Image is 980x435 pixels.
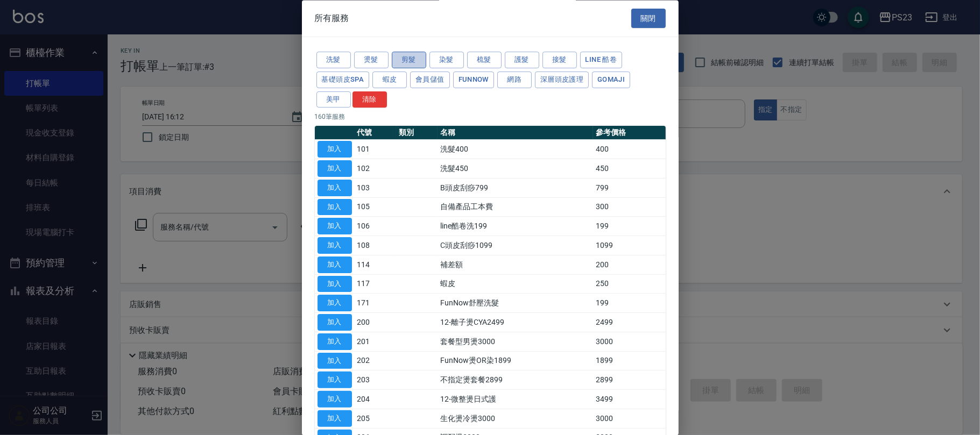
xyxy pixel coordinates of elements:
button: 加入 [318,199,352,216]
button: 燙髮 [354,52,389,69]
td: 400 [593,140,665,159]
button: 加入 [318,276,352,293]
th: 代號 [355,126,396,140]
button: 加入 [318,141,352,158]
span: 所有服務 [315,13,349,24]
button: 會員儲值 [410,72,450,88]
td: 106 [355,217,396,236]
td: 205 [355,409,396,429]
button: 加入 [318,238,352,254]
td: FunNow舒壓洗髮 [438,294,593,313]
button: 接髮 [542,52,577,69]
button: 護髮 [505,52,539,69]
td: 204 [355,390,396,409]
p: 160 筆服務 [315,112,666,122]
td: 250 [593,275,665,294]
button: 加入 [318,161,352,177]
button: 染髮 [429,52,464,69]
td: 3000 [593,409,665,429]
button: 加入 [318,410,352,427]
td: 洗髮400 [438,140,593,159]
td: 102 [355,159,396,179]
button: 剪髮 [392,52,426,69]
button: 美甲 [316,91,351,108]
button: 加入 [318,256,352,273]
td: 799 [593,179,665,198]
td: 103 [355,179,396,198]
td: 1899 [593,352,665,371]
td: 蝦皮 [438,275,593,294]
button: 基礎頭皮SPA [316,72,370,88]
button: 加入 [318,295,352,312]
td: line酷卷洗199 [438,217,593,236]
td: 114 [355,255,396,275]
td: 450 [593,159,665,179]
button: 深層頭皮護理 [535,72,589,88]
td: 補差額 [438,255,593,275]
td: 101 [355,140,396,159]
button: 關閉 [631,9,666,28]
td: C頭皮刮痧1099 [438,236,593,255]
button: 網路 [497,72,532,88]
td: 12-離子燙CYA2499 [438,313,593,332]
td: 3499 [593,390,665,409]
td: 套餐型男燙3000 [438,332,593,352]
th: 類別 [396,126,438,140]
button: 蝦皮 [372,72,407,88]
button: LINE 酷卷 [580,52,623,69]
td: 自備產品工本費 [438,198,593,217]
button: 加入 [318,333,352,350]
td: 1099 [593,236,665,255]
td: 202 [355,352,396,371]
th: 參考價格 [593,126,665,140]
td: 199 [593,294,665,313]
td: 生化燙冷燙3000 [438,409,593,429]
button: 加入 [318,180,352,196]
td: 117 [355,275,396,294]
td: 105 [355,198,396,217]
td: 不指定燙套餐2899 [438,370,593,390]
button: 加入 [318,391,352,408]
button: 洗髮 [316,52,351,69]
button: FUNNOW [453,72,494,88]
button: 加入 [318,353,352,369]
td: 201 [355,332,396,352]
td: 203 [355,370,396,390]
td: 108 [355,236,396,255]
button: 加入 [318,218,352,235]
td: FunNow燙OR染1899 [438,352,593,371]
td: 洗髮450 [438,159,593,179]
button: 加入 [318,372,352,389]
button: 加入 [318,315,352,331]
button: 梳髮 [467,52,502,69]
td: 300 [593,198,665,217]
th: 名稱 [438,126,593,140]
td: 12-微整燙日式護 [438,390,593,409]
td: 2899 [593,370,665,390]
td: 3000 [593,332,665,352]
td: 200 [593,255,665,275]
td: 2499 [593,313,665,332]
button: Gomaji [592,72,630,88]
td: 200 [355,313,396,332]
td: 171 [355,294,396,313]
button: 清除 [352,91,387,108]
td: 199 [593,217,665,236]
td: B頭皮刮痧799 [438,179,593,198]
